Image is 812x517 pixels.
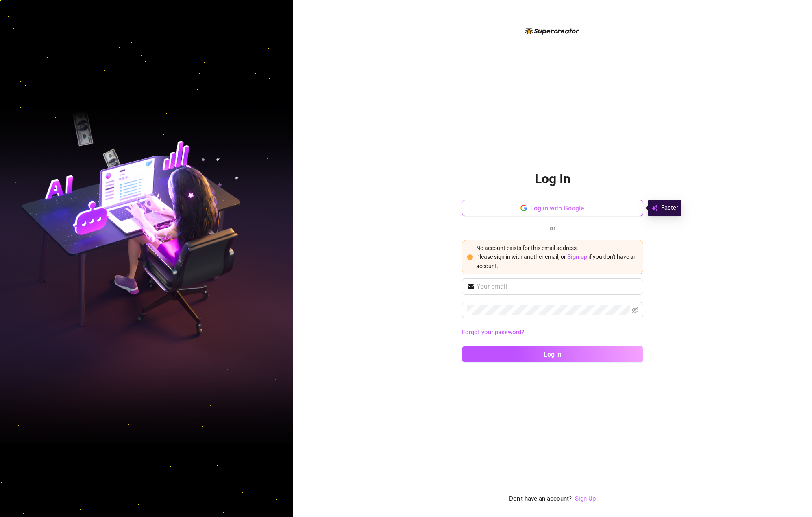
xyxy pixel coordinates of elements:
[661,203,678,213] span: Faster
[509,494,572,504] span: Don't have an account?
[567,254,587,260] a: Sign up
[530,204,584,212] span: Log in with Google
[462,346,643,362] button: Log in
[462,328,643,337] a: Forgot your password?
[632,307,638,313] span: eye-invisible
[535,171,570,187] h2: Log In
[462,200,643,216] button: Log in with Google
[477,282,638,291] input: Your email
[575,494,596,504] a: Sign Up
[567,253,587,261] a: Sign up
[476,245,637,270] span: No account exists for this email address. Please sign in with another email, or if you don't have...
[525,27,579,35] img: logo-BBDzfeDw.svg
[651,203,658,213] img: svg%3e
[462,329,524,336] a: Forgot your password?
[467,254,473,260] span: exclamation-circle
[575,495,596,502] a: Sign Up
[550,224,555,232] span: or
[544,351,562,358] span: Log in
